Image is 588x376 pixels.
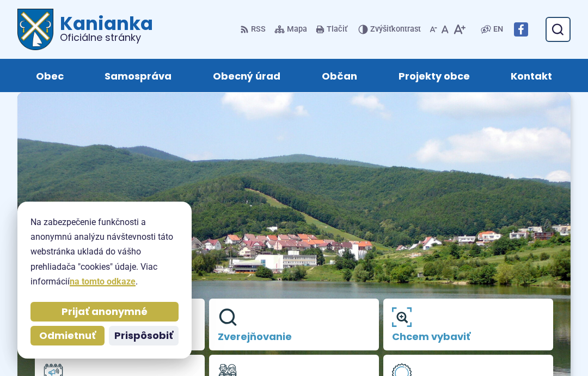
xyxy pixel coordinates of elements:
button: Prijať anonymné [30,302,179,322]
a: Logo Kanianka, prejsť na domovskú stránku. [17,9,153,50]
button: Prispôsobiť [109,326,179,345]
a: EN [491,23,505,36]
span: Obecný úrad [213,59,280,92]
span: Samospráva [105,59,171,92]
span: Tlačiť [327,25,347,34]
img: Prejsť na Facebook stránku [514,22,528,37]
span: RSS [251,23,266,36]
a: na tomto odkaze [70,276,136,287]
span: Projekty obce [399,59,470,92]
button: Tlačiť [314,18,350,41]
button: Zvýšiťkontrast [358,18,423,41]
span: Chcem vybaviť [392,331,544,342]
p: Na zabezpečenie funkčnosti a anonymnú analýzu návštevnosti táto webstránka ukladá do vášho prehli... [30,215,179,289]
span: EN [493,23,503,36]
img: Prejsť na domovskú stránku [17,9,53,50]
a: Samospráva [95,59,182,92]
span: Mapa [287,23,307,36]
span: Prispôsobiť [114,330,173,342]
h1: Kanianka [53,14,153,43]
a: Obecný úrad [203,59,290,92]
span: Kontakt [511,59,552,92]
button: Zväčšiť veľkosť písma [451,18,468,41]
a: RSS [240,18,268,41]
a: Mapa [272,18,309,41]
span: Obec [36,59,64,92]
a: Zverejňovanie [209,299,379,351]
span: Oficiálne stránky [60,33,153,43]
button: Zmenšiť veľkosť písma [427,18,439,41]
a: Obec [26,59,73,92]
span: Prijať anonymné [62,306,148,318]
a: Občan [312,59,367,92]
a: Kontakt [501,59,562,92]
button: Nastaviť pôvodnú veľkosť písma [439,18,451,41]
span: Odmietnuť [39,330,96,342]
a: Projekty obce [389,59,480,92]
span: kontrast [370,25,421,34]
span: Občan [322,59,357,92]
button: Odmietnuť [30,326,105,345]
span: Zverejňovanie [218,331,370,342]
span: Zvýšiť [370,25,391,34]
a: Chcem vybaviť [383,299,553,351]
